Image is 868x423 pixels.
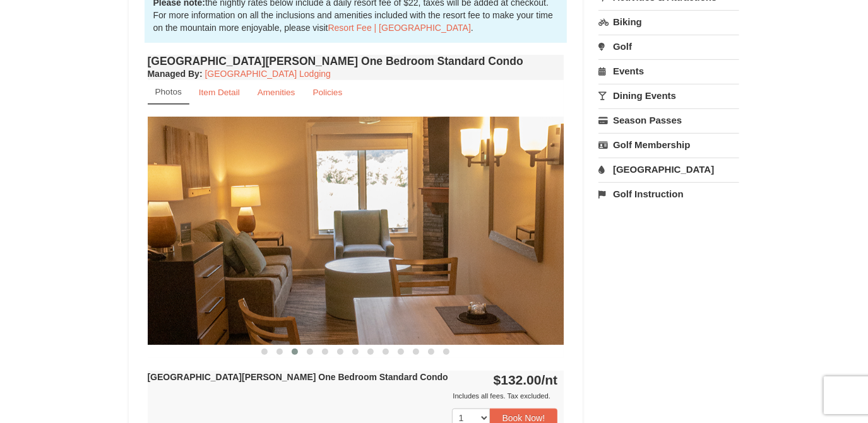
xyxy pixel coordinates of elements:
[542,373,558,387] span: /nt
[598,10,739,33] a: Biking
[598,84,739,107] a: Dining Events
[205,69,331,79] a: [GEOGRAPHIC_DATA] Lodging
[598,59,739,83] a: Events
[328,23,471,33] a: Resort Fee | [GEOGRAPHIC_DATA]
[598,35,739,58] a: Golf
[304,80,350,105] a: Policies
[258,88,295,97] small: Amenities
[249,80,304,105] a: Amenities
[148,69,199,79] span: Managed By
[598,108,739,132] a: Season Passes
[191,80,248,105] a: Item Detail
[148,55,564,67] h4: [GEOGRAPHIC_DATA][PERSON_NAME] One Bedroom Standard Condo
[199,88,240,97] small: Item Detail
[155,87,182,96] small: Photos
[148,372,448,382] strong: [GEOGRAPHIC_DATA][PERSON_NAME] One Bedroom Standard Condo
[598,158,739,181] a: [GEOGRAPHIC_DATA]
[148,117,564,344] img: 18876286-191-b92e729b.jpg
[312,88,342,97] small: Policies
[148,80,189,105] a: Photos
[494,373,558,387] strong: $132.00
[598,133,739,156] a: Golf Membership
[598,182,739,206] a: Golf Instruction
[148,69,203,79] strong: :
[148,390,558,402] div: Includes all fees. Tax excluded.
